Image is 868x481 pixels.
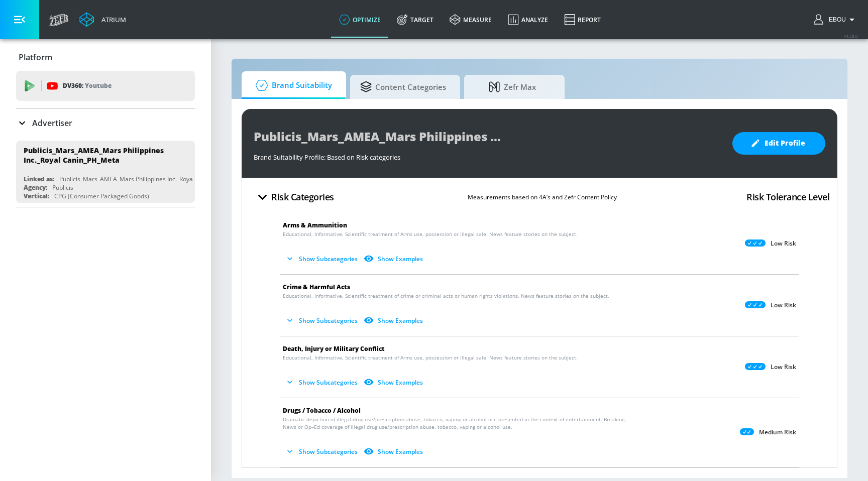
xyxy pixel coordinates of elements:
button: Show Subcategories [283,312,362,329]
p: Low Risk [771,239,796,248]
span: Arms & Ammunition [283,221,347,229]
p: DV360: [63,80,112,91]
div: CPG (Consumer Packaged Goods) [54,192,149,200]
button: Ebou [814,14,858,26]
p: Low Risk [771,363,796,371]
div: Platform [16,43,195,71]
div: Brand Suitability Profile: Based on Risk categories [254,148,722,162]
span: Drugs / Tobacco / Alcohol [283,406,361,415]
p: Platform [19,52,52,63]
span: Death, Injury or Military Conflict [283,344,385,353]
button: Show Examples [362,312,427,329]
span: Dramatic depiction of illegal drug use/prescription abuse, tobacco, vaping or alcohol use present... [283,416,631,431]
p: Medium Risk [759,428,796,436]
div: Publicis_Mars_AMEA_Mars Philippines Inc._Royal Canin_PH_Meta [59,175,240,183]
div: Publicis_Mars_AMEA_Mars Philippines Inc._Royal Canin_PH_Meta [24,146,178,165]
button: Show Examples [362,374,427,391]
span: Content Categories [360,75,446,99]
a: Report [556,2,609,38]
div: Advertiser [16,109,195,137]
a: Atrium [79,12,126,27]
div: Publicis_Mars_AMEA_Mars Philippines Inc._Royal Canin_PH_MetaLinked as:Publicis_Mars_AMEA_Mars Phi... [16,141,195,203]
p: Low Risk [771,301,796,309]
span: Crime & Harmful Acts [283,283,350,291]
p: Youtube [85,80,112,91]
div: DV360: Youtube [16,71,195,101]
span: Edit Profile [752,137,805,150]
a: Analyze [500,2,556,38]
span: login as: ebou.njie@zefr.com [825,16,846,23]
div: Linked as: [24,175,54,183]
p: Advertiser [32,117,72,129]
button: Show Subcategories [283,443,362,460]
div: Agency: [24,183,47,192]
button: Show Examples [362,251,427,267]
div: Vertical: [24,192,49,200]
div: Atrium [97,15,126,24]
span: Educational, Informative, Scientific treatment of crime or criminal acts or human rights violatio... [283,292,609,300]
span: Zefr Max [474,75,551,99]
div: Publicis [52,183,73,192]
span: Educational, Informative, Scientific treatment of Arms use, possession or illegal sale. News feat... [283,354,578,362]
h4: Risk Tolerance Level [746,190,829,204]
a: optimize [331,2,389,38]
button: Edit Profile [732,132,825,155]
span: Brand Suitability [252,73,332,97]
button: Show Subcategories [283,374,362,391]
a: measure [442,2,500,38]
button: Risk Categories [250,185,338,209]
span: Educational, Informative, Scientific treatment of Arms use, possession or illegal sale. News feat... [283,230,578,238]
a: Target [389,2,442,38]
button: Show Examples [362,443,427,460]
p: Measurements based on 4A’s and Zefr Content Policy [468,192,617,202]
span: v 4.28.0 [844,33,858,39]
button: Show Subcategories [283,251,362,267]
h4: Risk Categories [271,190,334,204]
